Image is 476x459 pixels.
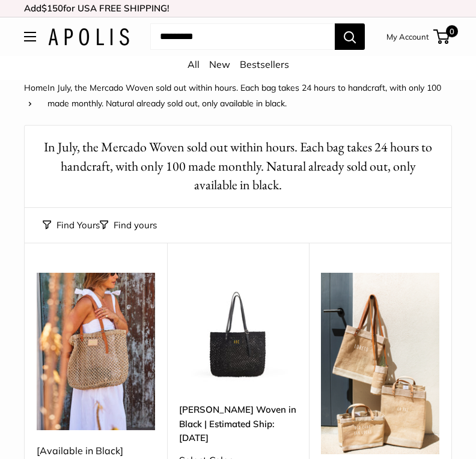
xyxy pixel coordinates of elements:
span: In July, the Mercado Woven sold out within hours. Each bag takes 24 hours to handcraft, with only... [47,82,441,109]
a: Mercado Woven in Black | Estimated Ship: Oct. 19thMercado Woven in Black | Estimated Ship: Oct. 19th [179,273,297,391]
a: Home [24,82,47,93]
h1: In July, the Mercado Woven sold out within hours. Each bag takes 24 hours to handcraft, with only... [43,138,433,194]
a: Bestsellers [240,58,289,70]
nav: Breadcrumb [24,80,452,111]
span: 0 [446,25,458,37]
a: New [209,58,230,70]
a: [PERSON_NAME] Woven in Black | Estimated Ship: [DATE] [179,403,297,445]
img: Apolis [48,28,129,46]
a: 0 [435,29,450,44]
button: Filter collection [100,217,157,234]
a: My Account [386,29,429,44]
button: Open menu [24,32,36,41]
button: Find Yours [43,217,100,234]
img: Our summer collection was captured in Todos Santos, where time slows down and color pops. [321,273,439,455]
input: Search... [150,23,335,50]
button: Search [335,23,365,50]
img: [Available in Black] Mercado Woven — Handwoven from 100% golden jute by artisan women taking over... [37,273,155,430]
span: $150 [41,2,63,14]
a: All [188,58,200,70]
img: Mercado Woven in Black | Estimated Ship: Oct. 19th [179,273,297,391]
